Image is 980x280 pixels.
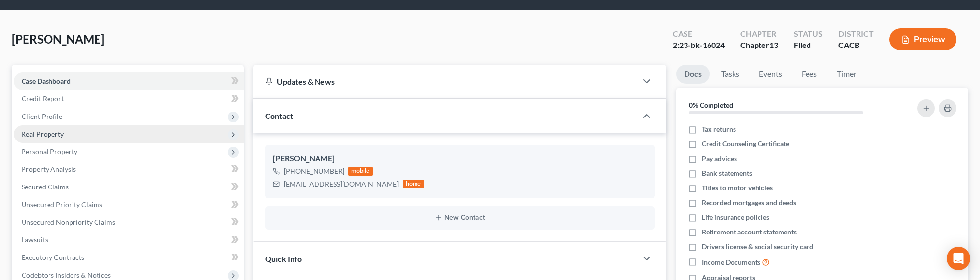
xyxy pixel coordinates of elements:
[14,196,244,213] a: Unsecured Priority Claims
[702,198,796,208] span: Recorded mortgages and deeds
[22,218,115,226] span: Unsecured Nonpriority Claims
[838,40,874,51] div: CACB
[14,213,244,231] a: Unsecured Nonpriority Claims
[702,212,769,222] span: Life insurance policies
[829,65,864,84] a: Timer
[689,101,733,109] strong: 0% Completed
[702,154,737,163] span: Pay advices
[838,28,874,40] div: District
[265,254,302,263] span: Quick Info
[22,200,102,209] span: Unsecured Priority Claims
[702,242,813,252] span: Drivers license & social security card
[676,65,710,84] a: Docs
[702,183,773,193] span: Titles to motor vehicles
[22,165,76,173] span: Property Analysis
[702,139,789,149] span: Credit Counseling Certificate
[22,183,69,191] span: Secured Claims
[22,130,64,138] span: Real Property
[22,77,71,85] span: Case Dashboard
[22,147,77,156] span: Personal Property
[740,40,778,51] div: Chapter
[673,40,725,51] div: 2:23-bk-16024
[794,65,825,84] a: Fees
[284,179,399,189] div: [EMAIL_ADDRESS][DOMAIN_NAME]
[751,65,790,84] a: Events
[22,112,62,120] span: Client Profile
[273,214,647,222] button: New Contact
[14,231,244,249] a: Lawsuits
[22,235,48,244] span: Lawsuits
[14,72,244,90] a: Case Dashboard
[673,28,725,40] div: Case
[713,65,747,84] a: Tasks
[22,94,64,103] span: Credit Report
[769,40,778,49] span: 13
[14,178,244,196] a: Secured Claims
[14,161,244,178] a: Property Analysis
[284,166,344,176] div: [PHONE_NUMBER]
[14,249,244,266] a: Executory Contracts
[265,76,625,87] div: Updates & News
[702,257,760,267] span: Income Documents
[702,168,752,178] span: Bank statements
[14,90,244,108] a: Credit Report
[794,40,823,51] div: Filed
[273,153,647,164] div: [PERSON_NAME]
[403,180,424,188] div: home
[702,227,797,237] span: Retirement account statements
[22,271,111,279] span: Codebtors Insiders & Notices
[947,247,970,270] div: Open Intercom Messenger
[889,28,956,50] button: Preview
[265,111,293,120] span: Contact
[740,28,778,40] div: Chapter
[702,124,736,134] span: Tax returns
[22,253,84,261] span: Executory Contracts
[794,28,823,40] div: Status
[348,167,373,176] div: mobile
[12,32,104,46] span: [PERSON_NAME]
